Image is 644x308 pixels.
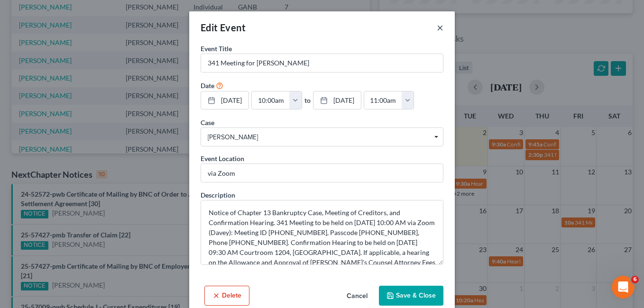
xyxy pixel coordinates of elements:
label: to [304,95,311,105]
button: Save & Close [379,286,443,306]
label: Case [201,118,214,127]
span: Edit Event [201,22,246,33]
button: Delete [204,286,249,306]
input: Enter location... [201,164,443,182]
span: [PERSON_NAME] [208,132,436,142]
button: Cancel [339,287,375,306]
button: × [437,22,443,33]
label: Description [201,190,235,200]
span: Select box activate [201,127,443,146]
label: Date [201,81,214,91]
a: [DATE] [201,91,248,109]
input: Enter event name... [201,54,443,72]
span: 6 [631,276,639,283]
iframe: Intercom live chat [612,276,635,299]
input: -- : -- [252,91,290,109]
label: Event Location [201,154,244,163]
input: -- : -- [364,91,402,109]
span: Event Title [201,45,232,53]
a: [DATE] [313,91,361,109]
